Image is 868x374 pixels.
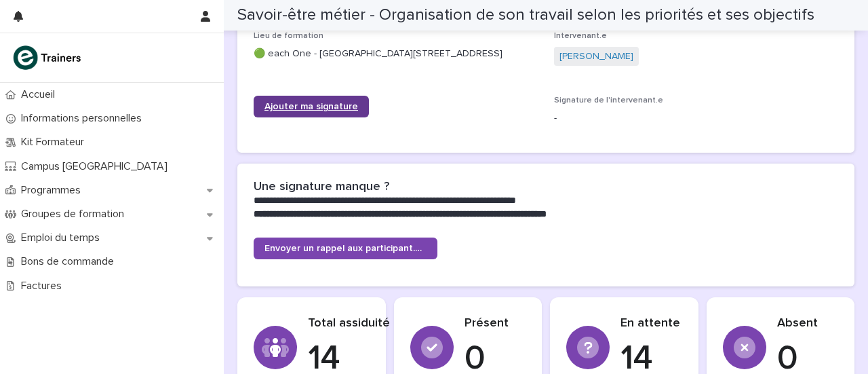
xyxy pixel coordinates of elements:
[16,280,73,293] p: Factures
[554,32,607,40] span: Intervenant.e
[620,316,682,331] p: En attente
[16,112,153,125] p: Informations personnelles
[254,180,389,195] h2: Une signature manque ?
[254,32,323,40] span: Lieu de formation
[16,255,125,268] p: Bons de commande
[254,96,369,117] a: Ajouter ma signature
[554,111,838,126] p: -
[465,316,526,331] p: Présent
[16,184,92,197] p: Programmes
[16,88,66,101] p: Accueil
[254,47,538,61] p: 🟢 each One - [GEOGRAPHIC_DATA][STREET_ADDRESS]
[254,238,437,259] a: Envoyer un rappel aux participant.e.s
[16,160,178,173] p: Campus [GEOGRAPHIC_DATA]
[777,316,839,331] p: Absent
[237,5,814,25] h2: Savoir-être métier - Organisation de son travail selon les priorités et ses objectifs
[264,244,427,253] span: Envoyer un rappel aux participant.e.s
[11,44,85,71] img: K0CqGN7SDeD6s4JG8KQk
[559,50,633,64] a: [PERSON_NAME]
[554,96,663,105] span: Signature de l'intervenant.e
[308,316,390,331] p: Total assiduité
[16,136,95,149] p: Kit Formateur
[264,102,358,111] span: Ajouter ma signature
[16,231,111,244] p: Emploi du temps
[16,208,135,221] p: Groupes de formation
